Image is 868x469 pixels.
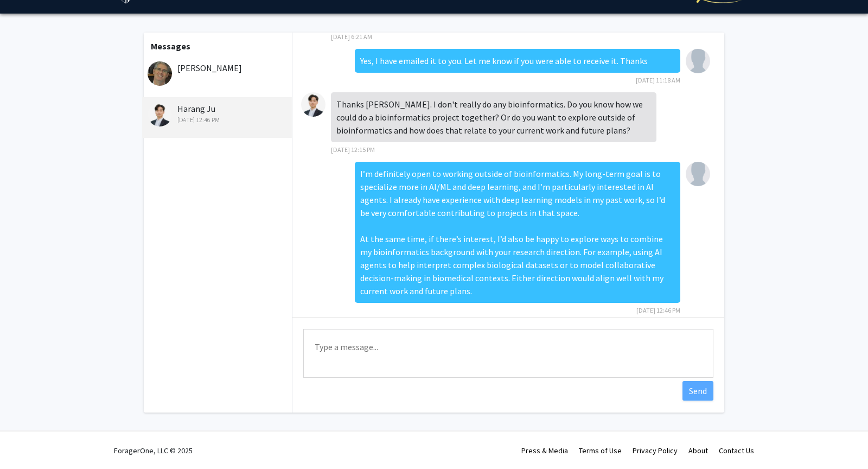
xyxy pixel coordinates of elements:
button: Send [682,381,713,401]
a: Press & Media [521,446,568,455]
div: Yes, I have emailed it to you. Let me know if you were able to receive it. Thanks [355,49,680,73]
img: Sahil Iyer [686,162,710,186]
span: [DATE] 12:46 PM [636,306,680,314]
img: Harang Ju [148,102,172,126]
span: [DATE] 6:21 AM [331,33,372,41]
a: Terms of Use [579,446,622,455]
a: Privacy Policy [633,446,678,455]
a: Contact Us [719,446,754,455]
div: [PERSON_NAME] [148,61,289,74]
textarea: Message [303,329,713,378]
a: About [688,446,708,455]
img: Sahil Iyer [686,49,710,73]
div: Harang Ju [148,102,289,125]
img: Harang Ju [301,92,325,117]
div: Thanks [PERSON_NAME]. I don't really do any bioinformatics. Do you know how we could do a bioinfo... [331,92,656,142]
iframe: Chat [8,420,46,461]
span: [DATE] 12:15 PM [331,145,375,154]
span: [DATE] 11:18 AM [636,76,680,84]
img: David Elbert [148,61,172,86]
div: [DATE] 12:46 PM [148,115,289,125]
div: I’m definitely open to working outside of bioinformatics. My long-term goal is to specialize more... [355,162,680,303]
b: Messages [151,41,190,52]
